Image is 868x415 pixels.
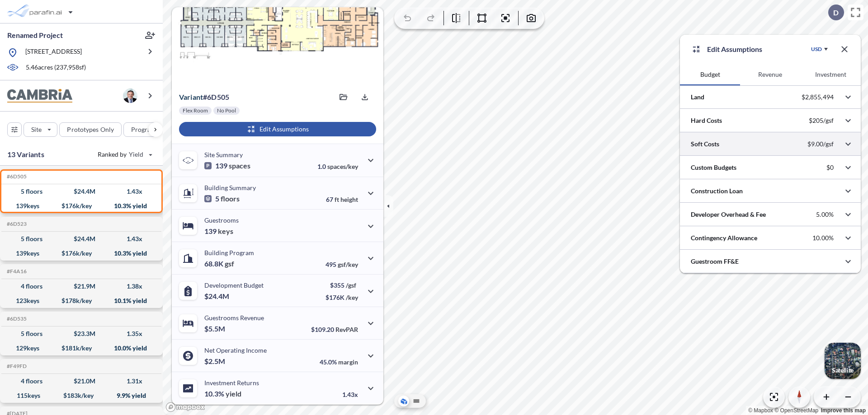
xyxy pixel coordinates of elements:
p: Development Budget [204,281,264,289]
p: D [833,9,839,17]
h5: Click to copy the code [5,316,27,322]
button: Ranked by Yield [90,147,158,162]
p: Renamed Project [7,30,63,40]
p: Developer Overhead & Fee [691,210,766,219]
h5: Click to copy the code [5,173,27,180]
p: 139 [204,227,233,236]
p: Program [131,125,156,134]
p: Flex Room [183,107,208,114]
p: Site Summary [204,151,243,159]
p: 45.0% [320,358,358,366]
img: user logo [123,89,137,103]
button: Budget [680,64,740,85]
h5: Click to copy the code [5,221,27,227]
p: Guestrooms [204,216,239,224]
a: Improve this map [821,407,866,414]
p: [STREET_ADDRESS] [25,47,82,58]
p: 1.43x [342,391,358,398]
p: Prototypes Only [67,125,114,134]
span: gsf [225,259,234,268]
button: Site Plan [411,396,422,406]
a: Mapbox [748,407,773,414]
p: $2,855,494 [802,93,834,101]
p: Land [691,93,704,102]
span: yield [226,389,241,398]
img: BrandImage [7,89,72,103]
span: /key [346,294,358,301]
p: Building Program [204,249,254,256]
span: spaces [229,161,250,170]
p: No Pool [217,107,236,114]
p: Construction Loan [691,187,743,196]
p: Investment Returns [204,379,259,387]
p: $109.20 [311,326,358,333]
button: Edit Assumptions [179,122,376,136]
span: floors [221,194,240,203]
h5: Click to copy the code [5,363,27,369]
p: $355 [325,281,358,289]
p: $2.5M [204,357,226,366]
span: gsf/key [338,261,358,268]
span: RevPAR [335,326,358,333]
p: 5.46 acres ( 237,958 sf) [26,63,86,73]
p: 1.0 [317,163,358,170]
a: Mapbox homepage [165,402,205,412]
p: 10.3% [204,389,241,398]
p: $5.5M [204,324,226,333]
span: spaces/key [327,163,358,170]
p: 139 [204,161,250,170]
button: Site [24,122,57,137]
p: Site [31,125,42,134]
span: /gsf [346,281,356,289]
p: Building Summary [204,184,256,191]
span: keys [218,227,233,236]
h5: Click to copy the code [5,268,27,275]
span: height [340,196,358,203]
p: Edit Assumptions [707,44,762,55]
button: Revenue [740,64,800,85]
button: Switcher ImageSatellite [825,343,861,379]
p: $0 [826,163,834,172]
p: 68.8K [204,259,234,268]
p: $176K [325,294,358,301]
p: 13 Variants [7,149,44,160]
span: Variant [179,93,203,101]
button: Investment [801,64,861,85]
p: Hard Costs [691,116,722,125]
p: Custom Budgets [691,163,736,172]
span: ft [335,196,339,203]
span: Yield [129,150,144,159]
p: 5.00% [816,210,834,219]
p: 67 [326,196,358,203]
p: Net Operating Income [204,346,267,354]
p: 495 [325,261,358,268]
img: Switcher Image [825,343,861,379]
p: $24.4M [204,292,231,301]
p: Guestrooms Revenue [204,314,264,322]
p: Satellite [832,367,854,374]
span: margin [338,358,358,366]
button: Program [123,122,172,137]
p: 10.00% [812,234,834,242]
button: Prototypes Only [59,122,122,137]
p: Guestroom FF&E [691,257,739,266]
button: Aerial View [398,396,409,406]
p: 5 [204,194,240,203]
p: Contingency Allowance [691,233,757,242]
div: USD [811,46,822,53]
a: OpenStreetMap [774,407,818,414]
p: # 6d505 [179,93,229,102]
p: $205/gsf [809,117,834,125]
